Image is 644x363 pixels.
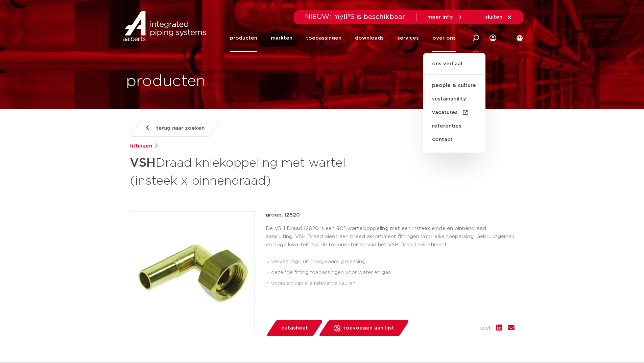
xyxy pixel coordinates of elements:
[423,106,485,119] a: vacatures
[423,133,485,146] a: contact
[266,211,515,219] p: groep: I2620
[266,320,323,336] a: datasheet
[130,211,255,336] img: Product Image for VSH Draad kniekoppeling met wartel (insteek x binnendraad)
[355,24,384,52] a: downloads
[397,24,419,52] a: services
[423,79,485,92] a: people & culture
[130,153,384,189] h1: Draad kniekoppeling met wartel (insteek x binnendraad)
[423,60,485,75] a: ons verhaal
[126,71,206,92] h1: producten
[230,24,257,52] a: producten
[271,24,292,52] a: markten
[423,92,485,106] a: sustainability
[343,323,394,334] span: toevoegen aan lijst
[485,15,502,20] span: sluiten
[423,119,485,133] a: referenties
[432,24,456,52] a: over ons
[130,157,156,169] strong: VSH
[271,278,515,289] li: voorzien van alle relevante keuren
[271,256,515,267] li: vervaardigd uit hoogwaardig messing
[427,14,463,20] a: meer info
[479,324,491,332] span: deel:
[230,24,456,52] nav: Menu
[271,267,515,278] li: dezelfde fitting toepassingen voor water en gas
[305,14,405,20] span: NIEUW: myIPS is beschikbaar
[129,120,220,137] a: terug naar zoeken
[490,24,496,52] div: my IPS
[485,14,512,20] a: sluiten
[130,142,152,150] a: fittingen
[306,24,341,52] a: toepassingen
[156,123,205,134] span: terug naar zoeken
[427,15,453,20] span: meer info
[266,225,515,249] p: De VSH Draad I2620 is een 90° wartelkoppeling met een insteek einde en binnendraad aansluiting. V...
[281,323,308,334] span: datasheet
